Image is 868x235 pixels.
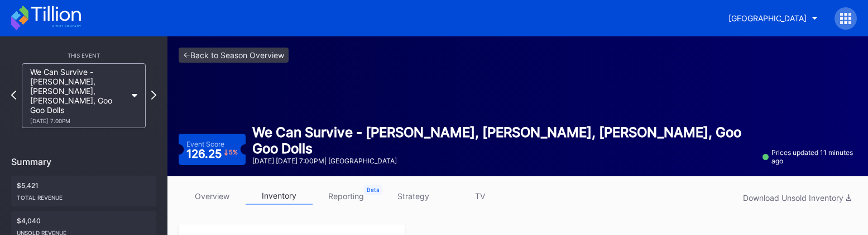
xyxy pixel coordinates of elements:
[17,190,151,201] div: Total Revenue
[30,117,126,124] div: [DATE] 7:00PM
[246,187,313,205] a: inventory
[229,149,238,156] div: 5 %
[179,48,289,63] a: <-Back to Season Overview
[743,193,851,203] div: Download Unsold Inventory
[11,156,156,167] div: Summary
[763,148,857,165] div: Prices updated 11 minutes ago
[252,157,756,165] div: [DATE] [DATE] 7:00PM | [GEOGRAPHIC_DATA]
[252,124,756,157] div: We Can Survive - [PERSON_NAME], [PERSON_NAME], [PERSON_NAME], Goo Goo Dolls
[447,187,514,205] a: TV
[737,190,857,205] button: Download Unsold Inventory
[313,187,380,205] a: reporting
[380,187,447,205] a: strategy
[186,148,238,159] div: 126.25
[720,8,826,29] button: [GEOGRAPHIC_DATA]
[11,52,156,59] div: This Event
[30,67,126,124] div: We Can Survive - [PERSON_NAME], [PERSON_NAME], [PERSON_NAME], Goo Goo Dolls
[728,13,807,23] div: [GEOGRAPHIC_DATA]
[186,140,224,148] div: Event Score
[11,176,156,206] div: $5,421
[179,187,246,205] a: overview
